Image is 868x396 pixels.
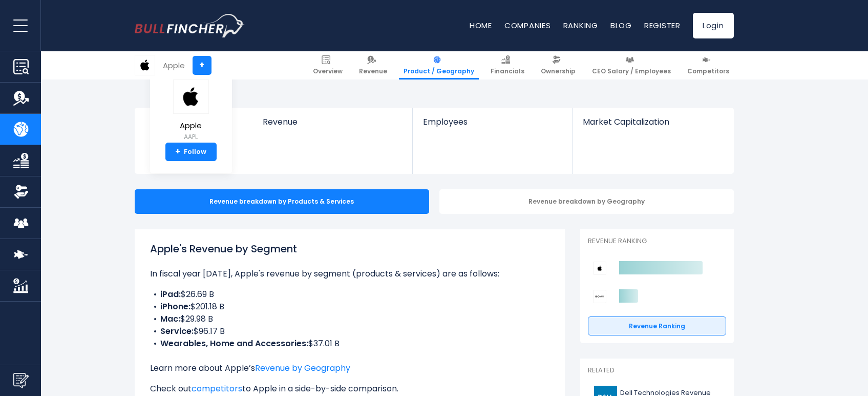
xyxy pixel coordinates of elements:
a: competitors [192,383,242,394]
a: + [193,56,211,75]
span: Apple [173,122,209,130]
img: Sony Group Corporation competitors logo [593,290,606,303]
p: Revenue Ranking [588,237,726,246]
strong: + [175,147,180,156]
span: Ownership [541,67,576,75]
a: Register [644,20,681,31]
a: Market Capitalization [573,108,732,144]
a: Employees [413,108,572,144]
img: AAPL logo [135,55,155,75]
span: CEO Salary / Employees [592,67,671,75]
img: AAPL logo [173,80,209,114]
a: Companies [504,20,551,31]
span: Competitors [687,67,729,75]
p: Learn more about Apple’s [150,362,549,374]
a: Revenue [252,108,413,144]
a: Financials [486,51,529,80]
a: Blog [610,20,632,31]
span: Overview [313,67,343,75]
b: Mac: [160,313,180,325]
a: Apple AAPL [173,79,209,143]
small: AAPL [173,132,209,142]
img: Ownership [13,184,29,200]
span: Revenue [359,67,387,75]
a: Home [470,20,492,31]
li: $29.98 B [150,313,549,325]
img: Apple competitors logo [593,262,606,275]
span: Product / Geography [404,67,474,75]
a: Revenue Ranking [588,316,726,336]
span: Revenue [263,117,403,127]
a: Ranking [563,20,598,31]
li: $96.17 B [150,325,549,338]
b: iPhone: [160,301,190,312]
a: +Follow [165,143,217,161]
p: In fiscal year [DATE], Apple's revenue by segment (products & services) are as follows: [150,268,549,280]
a: Revenue [354,51,392,80]
li: $201.18 B [150,301,549,313]
a: CEO Salary / Employees [587,51,675,80]
span: Market Capitalization [583,117,722,127]
b: Wearables, Home and Accessories: [160,338,308,349]
li: $26.69 B [150,288,549,301]
a: Product / Geography [399,51,479,80]
p: Check out to Apple in a side-by-side comparison. [150,383,549,395]
div: Revenue breakdown by Geography [439,189,734,214]
span: Financials [491,67,524,75]
a: Revenue by Geography [255,362,350,374]
a: Go to homepage [135,14,245,37]
b: iPad: [160,288,181,300]
b: Service: [160,325,194,337]
a: Overview [308,51,347,80]
li: $37.01 B [150,338,549,350]
a: Ownership [536,51,580,80]
div: Revenue breakdown by Products & Services [135,189,429,214]
a: Login [693,13,734,38]
span: Employees [423,117,562,127]
div: Apple [163,60,185,71]
img: bullfincher logo [135,14,245,37]
p: Related [588,366,726,375]
h1: Apple's Revenue by Segment [150,241,549,256]
a: Competitors [683,51,734,80]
